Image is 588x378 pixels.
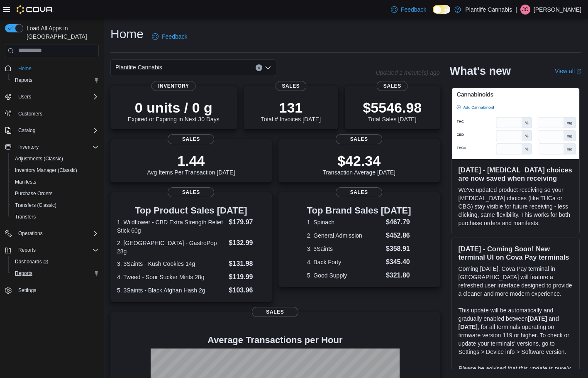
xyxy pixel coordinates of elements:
[15,285,39,295] a: Settings
[336,134,382,144] span: Sales
[18,65,32,72] span: Home
[534,5,581,15] p: [PERSON_NAME]
[252,307,298,317] span: Sales
[147,152,235,169] p: 1.44
[386,217,411,227] dd: $467.79
[18,230,43,237] span: Operations
[17,5,54,14] img: Cova
[307,258,383,266] dt: 4. Back Forty
[2,62,102,74] button: Home
[12,165,81,175] a: Inventory Manager (Classic)
[15,190,53,197] span: Purchase Orders
[12,75,36,85] a: Reports
[15,125,39,135] button: Catalog
[162,32,187,41] span: Feedback
[18,144,39,150] span: Inventory
[15,77,32,83] span: Reports
[265,64,271,71] button: Open list of options
[149,28,190,45] a: Feedback
[8,164,102,176] button: Inventory Manager (Classic)
[8,199,102,211] button: Transfers (Classic)
[18,93,31,100] span: Users
[12,154,66,164] a: Adjustments (Classic)
[12,200,99,210] span: Transfers (Classic)
[151,81,196,91] span: Inventory
[459,186,573,227] p: We've updated product receiving so your [MEDICAL_DATA] choices (like THCa or CBG) stay visible fo...
[401,5,426,14] span: Feedback
[377,81,408,91] span: Sales
[18,247,36,253] span: Reports
[229,217,265,227] dd: $179.97
[307,271,383,280] dt: 5. Good Supply
[18,287,36,294] span: Settings
[459,306,573,356] p: This update will be automatically and gradually enabled between , for all terminals operating on ...
[2,244,102,256] button: Reports
[8,74,102,86] button: Reports
[307,231,383,240] dt: 2. General Admission
[147,152,235,176] div: Avg Items Per Transaction [DATE]
[229,259,265,269] dd: $131.98
[15,92,34,102] button: Users
[307,206,411,216] h3: Top Brand Sales [DATE]
[229,272,265,282] dd: $119.99
[12,177,99,187] span: Manifests
[15,285,99,295] span: Settings
[12,257,99,267] span: Dashboards
[2,141,102,153] button: Inventory
[15,125,99,135] span: Catalog
[386,270,411,280] dd: $321.80
[15,142,99,152] span: Inventory
[336,187,382,197] span: Sales
[459,166,573,182] h3: [DATE] - [MEDICAL_DATA] choices are now saved when receiving
[15,108,99,119] span: Customers
[15,92,99,102] span: Users
[15,63,99,74] span: Home
[15,228,99,238] span: Operations
[2,91,102,103] button: Users
[117,206,265,216] h3: Top Product Sales [DATE]
[12,177,39,187] a: Manifests
[128,99,220,116] p: 0 units / 0 g
[12,189,99,199] span: Purchase Orders
[15,109,46,119] a: Customers
[12,212,99,222] span: Transfers
[15,142,42,152] button: Inventory
[8,211,102,223] button: Transfers
[386,257,411,267] dd: $345.40
[128,99,220,123] div: Expired or Expiring in Next 30 Days
[15,179,36,185] span: Manifests
[18,110,42,117] span: Customers
[261,99,321,123] div: Total # Invoices [DATE]
[2,108,102,120] button: Customers
[307,245,383,253] dt: 3. 3Saints
[15,155,63,162] span: Adjustments (Classic)
[322,152,395,176] div: Transaction Average [DATE]
[12,165,99,175] span: Inventory Manager (Classic)
[388,1,429,18] a: Feedback
[522,5,529,15] span: JC
[386,231,411,241] dd: $452.86
[433,5,450,14] input: Dark Mode
[2,228,102,239] button: Operations
[576,69,581,74] svg: External link
[275,81,306,91] span: Sales
[459,245,573,261] h3: [DATE] - Coming Soon! New terminal UI on Cova Pay terminals
[322,152,395,169] p: $42.34
[15,245,39,255] button: Reports
[8,176,102,188] button: Manifests
[256,64,262,71] button: Clear input
[15,228,46,238] button: Operations
[12,268,99,278] span: Reports
[12,189,56,199] a: Purchase Orders
[117,273,226,281] dt: 4. Tweed - Sour Sucker Mints 28g
[376,69,439,76] p: Updated 1 minute(s) ago
[459,265,573,298] p: Coming [DATE], Cova Pay terminal in [GEOGRAPHIC_DATA] will feature a refreshed user interface des...
[15,64,35,74] a: Home
[555,68,581,74] a: View allExternal link
[168,187,214,197] span: Sales
[2,284,102,296] button: Settings
[8,256,102,268] a: Dashboards
[12,212,39,222] a: Transfers
[117,286,226,295] dt: 5. 3Saints - Black Afghan Hash 2g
